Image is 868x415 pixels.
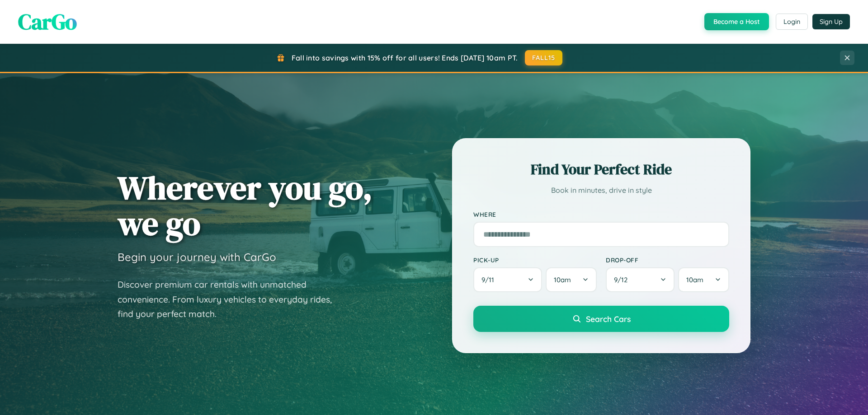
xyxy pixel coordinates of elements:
[118,250,276,264] h3: Begin your journey with CarGo
[18,7,77,37] span: CarGo
[606,256,729,264] label: Drop-off
[473,159,729,179] h2: Find Your Perfect Ride
[473,256,597,264] label: Pick-up
[525,50,563,65] button: FALL15
[473,184,729,197] p: Book in minutes, drive in style
[481,275,499,284] span: 9 / 11
[704,13,769,30] button: Become a Host
[473,267,542,292] button: 9/11
[473,306,729,332] button: Search Cars
[546,267,597,292] button: 10am
[678,267,729,292] button: 10am
[614,275,632,284] span: 9 / 12
[292,53,518,62] span: Fall into savings with 15% off for all users! Ends [DATE] 10am PT.
[812,14,850,29] button: Sign Up
[554,275,571,284] span: 10am
[586,314,631,324] span: Search Cars
[686,275,703,284] span: 10am
[776,14,808,30] button: Login
[473,210,729,218] label: Where
[118,170,373,241] h1: Wherever you go, we go
[118,277,344,322] p: Discover premium car rentals with unmatched convenience. From luxury vehicles to everyday rides, ...
[606,267,675,292] button: 9/12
